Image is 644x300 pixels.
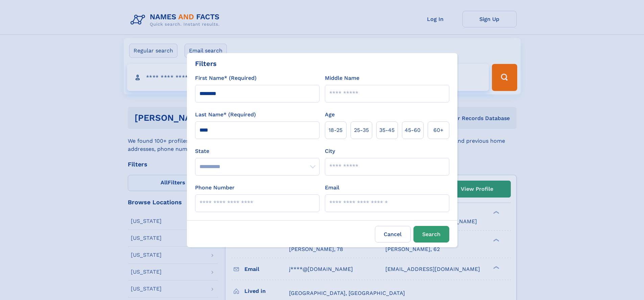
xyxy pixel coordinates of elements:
[195,111,256,119] label: Last Name* (Required)
[433,126,444,134] span: 60+
[325,74,359,82] label: Middle Name
[325,147,335,155] label: City
[195,147,319,155] label: State
[195,74,257,82] label: First Name* (Required)
[413,226,449,243] button: Search
[405,126,421,134] span: 45‑60
[375,226,411,243] label: Cancel
[195,59,217,69] div: Filters
[195,184,235,192] label: Phone Number
[325,184,339,192] label: Email
[325,111,335,119] label: Age
[354,126,369,134] span: 25‑35
[379,126,395,134] span: 35‑45
[329,126,342,134] span: 18‑25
